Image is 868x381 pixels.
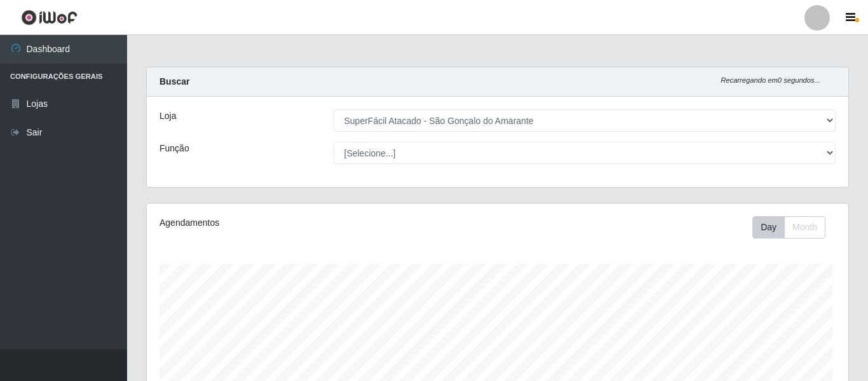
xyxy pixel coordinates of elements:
[752,216,785,239] button: Day
[752,216,825,239] div: First group
[784,216,825,239] button: Month
[159,109,176,123] label: Loja
[159,216,430,230] div: Agendamentos
[159,76,189,87] strong: Buscar
[721,76,820,84] i: Recarregando em 0 segundos...
[21,10,78,25] img: CoreUI Logo
[752,216,836,239] div: Toolbar with button groups
[159,142,189,155] label: Função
